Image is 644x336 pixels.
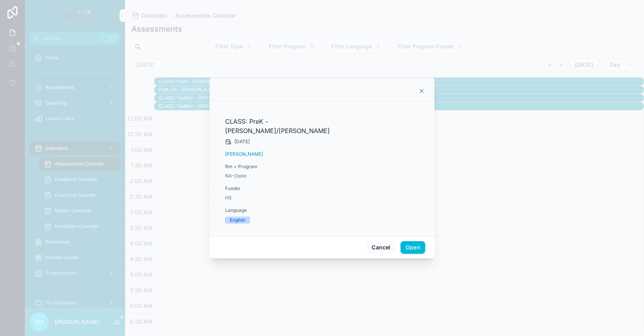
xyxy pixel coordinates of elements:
[225,207,338,213] span: Language
[367,241,395,254] button: Cancel
[225,195,338,201] span: HS
[225,117,338,135] h2: CLASS: PreK - [PERSON_NAME]/[PERSON_NAME]
[220,87,333,94] div: CLASS: PreK - Chacon/Aguilera
[225,185,338,192] span: Funder
[234,139,250,145] span: [DATE]
[225,151,263,157] a: [PERSON_NAME]
[225,164,338,170] span: Rm + Program
[225,173,338,179] span: NA-Osolo
[401,241,425,254] button: Open
[220,88,333,94] div: CLASS: PreK - [PERSON_NAME]/[PERSON_NAME]
[230,217,245,224] div: English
